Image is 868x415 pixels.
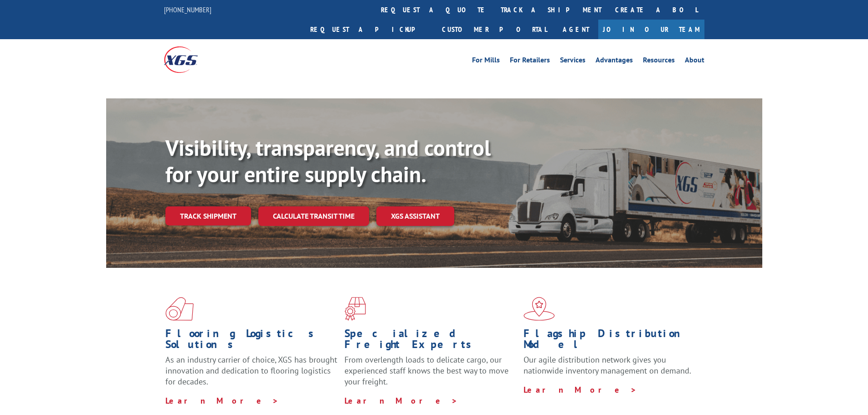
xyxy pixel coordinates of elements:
[524,297,555,321] img: xgs-icon-flagship-distribution-model-red
[524,384,637,395] a: Learn More >
[165,206,251,225] a: Track shipment
[524,328,696,354] h1: Flagship Distribution Model
[165,395,279,406] a: Learn More >
[598,20,704,39] a: Join Our Team
[472,56,500,67] a: For Mills
[303,20,435,39] a: Request a pickup
[344,395,458,406] a: Learn More >
[344,328,517,354] h1: Specialized Freight Experts
[258,206,369,226] a: Calculate transit time
[164,5,211,14] a: [PHONE_NUMBER]
[643,56,675,67] a: Resources
[510,56,550,67] a: For Retailers
[560,56,586,67] a: Services
[554,20,598,39] a: Agent
[165,297,194,321] img: xgs-icon-total-supply-chain-intelligence-red
[165,133,491,188] b: Visibility, transparency, and control for your entire supply chain.
[435,20,554,39] a: Customer Portal
[685,56,704,67] a: About
[165,354,337,387] span: As an industry carrier of choice, XGS has brought innovation and dedication to flooring logistics...
[524,354,691,376] span: Our agile distribution network gives you nationwide inventory management on demand.
[165,328,338,354] h1: Flooring Logistics Solutions
[344,297,366,321] img: xgs-icon-focused-on-flooring-red
[596,56,633,67] a: Advantages
[344,354,517,395] p: From overlength loads to delicate cargo, our experienced staff knows the best way to move your fr...
[376,206,454,226] a: XGS ASSISTANT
